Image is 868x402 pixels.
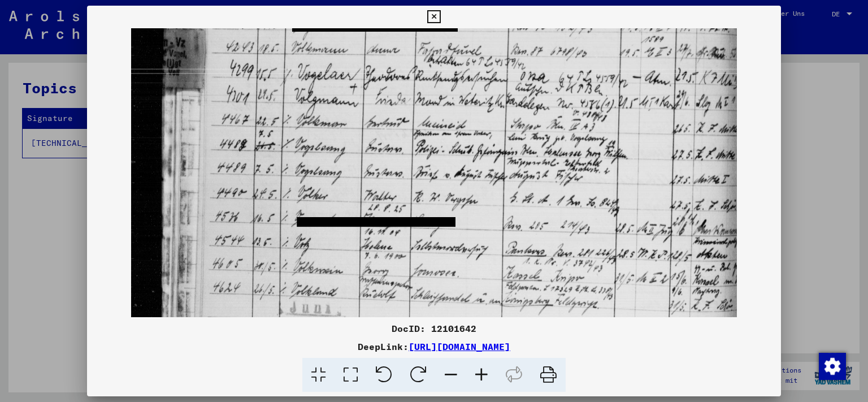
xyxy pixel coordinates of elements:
[409,341,510,352] a: [URL][DOMAIN_NAME]
[819,353,846,380] img: Zustimmung ändern
[87,340,782,353] div: DeepLink:
[818,352,845,379] div: Zustimmung ändern
[87,322,782,335] div: DocID: 12101642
